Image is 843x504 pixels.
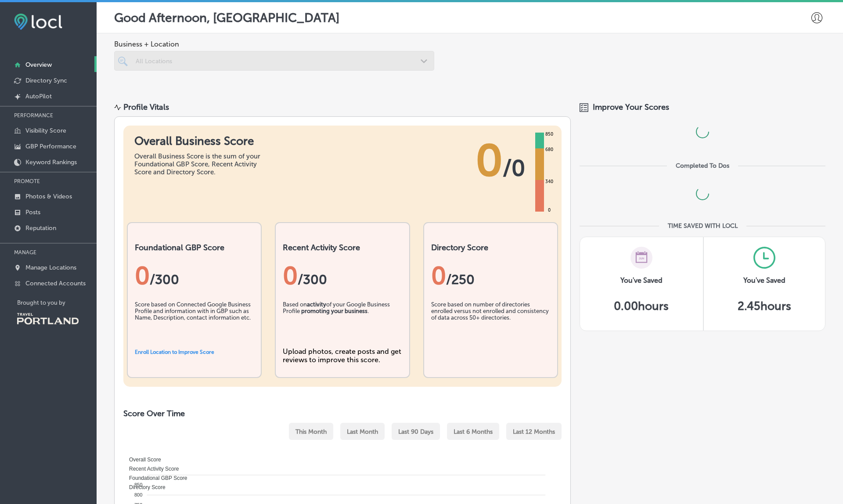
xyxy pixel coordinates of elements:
div: Based on of your Google Business Profile . [283,301,402,345]
p: Directory Sync [25,77,67,84]
b: activity [307,301,326,308]
div: 850 [544,131,555,138]
div: Score based on Connected Google Business Profile and information with in GBP such as Name, Descri... [135,301,254,345]
h5: 0.00 hours [614,299,669,313]
div: 0 [546,207,552,214]
span: Overall Score [122,457,161,463]
div: Completed To Dos [676,162,729,169]
tspan: 850 [134,482,142,487]
img: fda3e92497d09a02dc62c9cd864e3231.png [14,14,62,30]
h1: Overall Business Score [134,134,266,148]
h2: Recent Activity Score [283,243,402,252]
div: 340 [544,178,555,185]
p: Reputation [25,224,56,232]
span: Business + Location [114,40,434,48]
p: Manage Locations [25,264,76,271]
h5: 2.45 hours [738,299,791,313]
p: Connected Accounts [25,280,86,287]
span: / 0 [503,155,525,181]
span: / 300 [150,272,179,288]
img: Travel Portland [17,313,79,324]
h2: Directory Score [431,243,550,252]
h2: Foundational GBP Score [135,243,254,252]
p: Good Afternoon, [GEOGRAPHIC_DATA] [114,11,339,25]
h3: You've Saved [743,276,785,284]
div: 0 [135,261,254,290]
a: Enroll Location to Improve Score [135,349,214,355]
span: Recent Activity Score [122,466,179,472]
p: Photos & Videos [25,193,72,200]
p: Posts [25,209,40,216]
span: /300 [298,272,327,288]
div: Upload photos, create posts and get reviews to improve this score. [283,347,402,364]
span: Last 6 Months [454,428,493,436]
div: Overall Business Score is the sum of your Foundational GBP Score, Recent Activity Score and Direc... [134,152,266,176]
p: Overview [25,61,52,68]
div: TIME SAVED WITH LOCL [668,222,738,230]
p: Keyword Rankings [25,158,77,166]
span: Foundational GBP Score [122,475,187,481]
div: Score based on number of directories enrolled versus not enrolled and consistency of data across ... [431,301,550,345]
span: Improve Your Scores [593,102,669,112]
span: Directory Score [122,484,166,490]
div: 680 [544,146,555,153]
div: Profile Vitals [123,102,169,112]
span: 0 [476,134,503,187]
tspan: 800 [134,492,142,497]
p: Brought to you by [17,299,97,306]
span: This Month [295,428,327,436]
span: Last 12 Months [513,428,555,436]
span: /250 [446,272,475,288]
p: GBP Performance [25,143,76,150]
span: Last 90 Days [398,428,433,436]
p: AutoPilot [25,93,52,100]
h2: Score Over Time [123,409,562,418]
div: 0 [283,261,402,290]
h3: You've Saved [620,276,663,284]
b: promoting your business [301,308,367,314]
div: 0 [431,261,550,290]
p: Visibility Score [25,127,66,134]
span: Last Month [347,428,378,436]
